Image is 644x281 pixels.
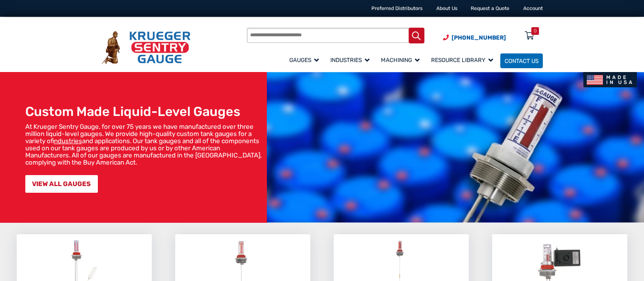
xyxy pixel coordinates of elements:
a: Industries [326,52,377,69]
span: Gauges [289,57,319,63]
a: Preferred Distributors [371,5,422,11]
a: Resource Library [427,52,500,69]
span: Resource Library [431,57,493,63]
span: Industries [330,57,370,63]
a: VIEW ALL GAUGES [25,175,98,193]
img: Made In USA [583,72,637,87]
span: Machining [381,57,420,63]
a: Gauges [285,52,326,69]
a: Account [523,5,543,11]
a: Phone Number (920) 434-8860 [443,33,506,42]
img: Krueger Sentry Gauge [102,31,190,64]
a: industries [54,137,82,145]
h1: Custom Made Liquid-Level Gauges [25,104,264,119]
span: Contact Us [505,57,538,64]
span: [PHONE_NUMBER] [452,34,506,41]
div: 0 [534,27,537,35]
a: Machining [377,52,427,69]
a: Request a Quote [471,5,509,11]
a: Contact Us [500,53,543,68]
img: bg_hero_bannerksentry [267,72,644,223]
p: At Krueger Sentry Gauge, for over 75 years we have manufactured over three million liquid-level g... [25,123,264,166]
a: About Us [436,5,457,11]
